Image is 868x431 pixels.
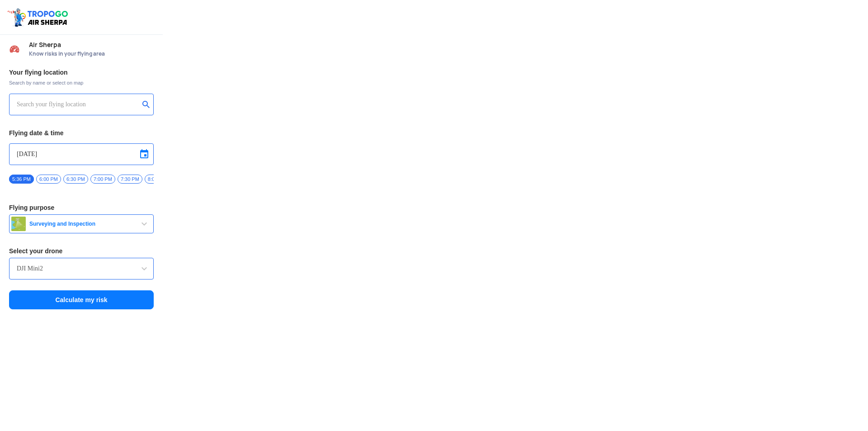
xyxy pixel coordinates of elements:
[9,79,154,86] span: Search by name or select on map
[9,290,154,309] button: Calculate my risk
[9,248,154,254] h3: Select your drone
[29,41,154,48] span: Air Sherpa
[90,175,115,184] span: 7:00 PM
[9,130,154,136] h3: Flying date & time
[9,43,20,54] img: Risk Scores
[7,7,71,28] img: ic_tgdronemaps.svg
[17,263,146,274] input: Search by name or Brand
[29,50,154,57] span: Know risks in your flying area
[9,214,154,233] button: Surveying and Inspection
[26,220,139,227] span: Surveying and Inspection
[118,175,142,184] span: 7:30 PM
[9,175,34,184] span: 5:36 PM
[11,217,26,231] img: survey.png
[36,175,61,184] span: 6:00 PM
[17,99,139,110] input: Search your flying location
[9,69,154,76] h3: Your flying location
[9,204,154,211] h3: Flying purpose
[145,175,170,184] span: 8:00 PM
[63,175,88,184] span: 6:30 PM
[17,149,146,160] input: Select Date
